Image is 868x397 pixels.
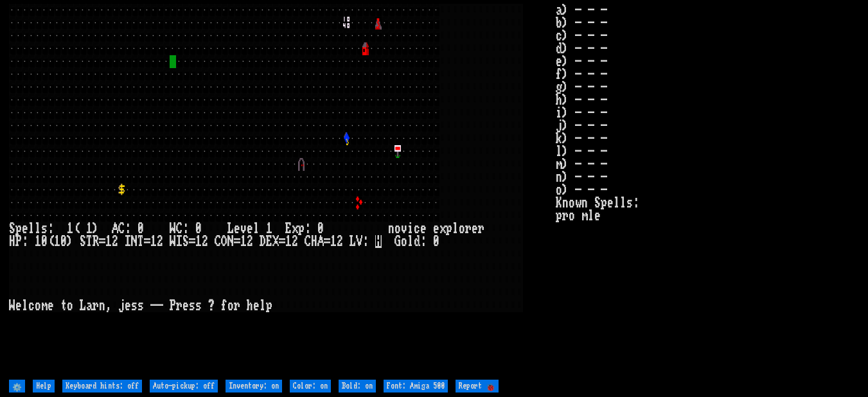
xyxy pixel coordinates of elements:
div: 0 [60,235,67,248]
div: = [279,235,285,248]
div: o [67,299,73,312]
div: W [170,235,176,248]
div: e [125,299,131,312]
div: p [266,299,272,312]
div: r [465,222,472,235]
div: o [459,222,465,235]
div: S [9,222,15,235]
div: 1 [105,235,112,248]
div: a [86,299,93,312]
div: c [414,222,420,235]
div: L [350,235,356,248]
div: x [292,222,298,235]
div: r [93,299,99,312]
div: e [22,222,28,235]
div: l [407,235,414,248]
div: C [176,222,182,235]
div: d [414,235,420,248]
div: v [240,222,247,235]
div: p [298,222,305,235]
div: N [131,235,137,248]
div: s [137,299,144,312]
div: O [221,235,227,248]
div: 0 [195,222,202,235]
div: ) [93,222,99,235]
div: l [22,299,28,312]
div: r [234,299,240,312]
div: H [311,235,317,248]
input: Keyboard hints: off [62,380,142,393]
div: 2 [112,235,118,248]
div: e [420,222,427,235]
div: l [452,222,459,235]
div: W [9,299,15,312]
div: e [253,299,260,312]
div: 1 [150,235,157,248]
div: : [420,235,427,248]
div: : [182,222,189,235]
div: ( [73,222,80,235]
div: = [189,235,195,248]
div: - [150,299,157,312]
input: Font: Amiga 500 [384,380,448,393]
div: - [157,299,163,312]
div: 1 [240,235,247,248]
div: = [234,235,240,248]
div: j [118,299,125,312]
div: X [272,235,279,248]
div: x [439,222,446,235]
div: c [28,299,35,312]
div: e [472,222,478,235]
div: e [182,299,189,312]
div: T [86,235,93,248]
div: C [215,235,221,248]
div: o [35,299,41,312]
div: o [401,235,407,248]
div: l [253,222,260,235]
div: R [93,235,99,248]
div: L [80,299,86,312]
div: H [9,235,15,248]
div: A [112,222,118,235]
input: Help [33,380,55,393]
div: s [195,299,202,312]
div: = [144,235,150,248]
div: 1 [67,222,73,235]
div: = [324,235,330,248]
div: 0 [317,222,324,235]
input: ⚙️ [9,380,25,393]
div: e [48,299,54,312]
div: s [41,222,48,235]
div: f [221,299,227,312]
div: ? [208,299,215,312]
div: P [170,299,176,312]
div: : [125,222,131,235]
div: D [260,235,266,248]
div: E [266,235,272,248]
div: l [35,222,41,235]
div: : [305,222,311,235]
div: C [118,222,125,235]
div: A [317,235,324,248]
div: e [234,222,240,235]
div: W [170,222,176,235]
div: o [227,299,234,312]
div: 1 [86,222,93,235]
div: s [131,299,137,312]
stats: a) - - - b) - - - c) - - - d) - - - e) - - - f) - - - g) - - - h) - - - i) - - - j) - - - k) - - ... [556,4,860,377]
div: 1 [195,235,202,248]
mark: H [375,235,382,248]
div: e [247,222,253,235]
div: 0 [41,235,48,248]
div: r [176,299,182,312]
div: P [15,235,22,248]
input: Bold: on [339,380,376,393]
div: ) [67,235,73,248]
div: 2 [292,235,298,248]
div: e [15,299,22,312]
div: G [394,235,401,248]
div: t [60,299,67,312]
div: 1 [54,235,60,248]
input: Inventory: on [226,380,282,393]
div: h [247,299,253,312]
